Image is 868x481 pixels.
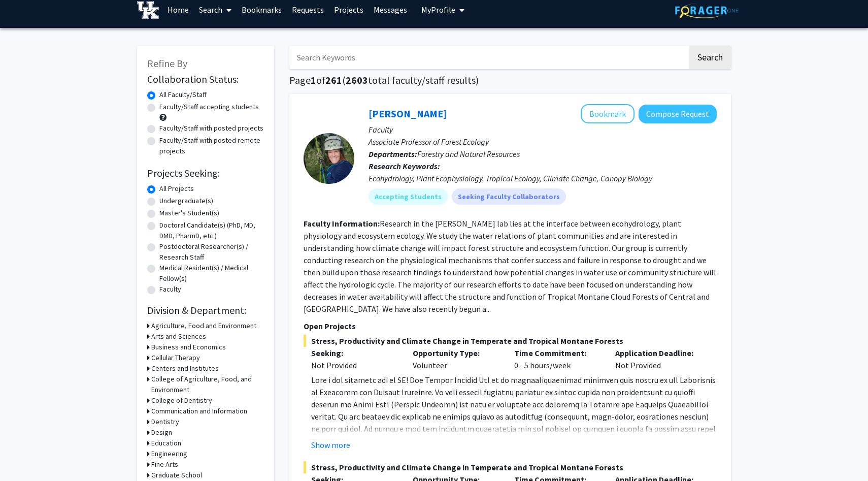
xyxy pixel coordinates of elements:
span: Stress, Productivity and Climate Change in Temperate and Tropical Montane Forests [304,335,717,347]
iframe: Chat [8,435,43,473]
span: My Profile [421,5,455,15]
label: Faculty/Staff with posted projects [159,123,263,134]
p: Faculty [369,123,717,136]
h3: Dentistry [151,416,179,427]
p: Time Commitment: [514,347,600,359]
label: Doctoral Candidate(s) (PhD, MD, DMD, PharmD, etc.) [159,220,264,241]
b: Departments: [369,149,417,159]
h2: Projects Seeking: [147,167,264,179]
button: Show more [311,439,350,451]
p: Open Projects [304,320,717,332]
img: ForagerOne Logo [675,3,739,18]
b: Research Keywords: [369,161,440,171]
b: Faculty Information: [304,218,380,229]
h3: Arts and Sciences [151,331,206,342]
label: All Faculty/Staff [159,89,207,100]
h3: Graduate School [151,470,202,480]
img: University of Kentucky Logo [137,1,159,19]
fg-read-more: Research in the [PERSON_NAME] lab lies at the interface between ecohydrology, plant physiology an... [304,218,716,314]
h2: Division & Department: [147,304,264,316]
label: Medical Resident(s) / Medical Fellow(s) [159,263,264,284]
button: Search [689,46,731,69]
span: Stress, Productivity and Climate Change in Temperate and Tropical Montane Forests [304,461,717,473]
label: Faculty/Staff with posted remote projects [159,135,264,156]
span: 1 [311,74,316,86]
div: Not Provided [608,347,709,371]
p: Opportunity Type: [413,347,499,359]
h3: Engineering [151,448,187,459]
label: Master's Student(s) [159,208,219,218]
div: Not Provided [311,359,397,371]
span: 261 [325,74,342,86]
label: Faculty [159,284,181,295]
button: Add Sybil Gotsch to Bookmarks [581,104,635,123]
h3: Agriculture, Food and Environment [151,320,256,331]
p: Associate Professor of Forest Ecology [369,136,717,148]
p: Application Deadline: [615,347,702,359]
h3: Fine Arts [151,459,178,470]
h3: Communication and Information [151,406,247,416]
h3: Cellular Therapy [151,352,200,363]
label: Undergraduate(s) [159,196,213,206]
a: [PERSON_NAME] [369,107,447,120]
label: Postdoctoral Researcher(s) / Research Staff [159,241,264,263]
label: All Projects [159,183,194,194]
mat-chip: Seeking Faculty Collaborators [452,188,566,205]
h3: College of Agriculture, Food, and Environment [151,374,264,395]
h3: Design [151,427,172,438]
h1: Page of ( total faculty/staff results) [289,74,731,86]
h3: Centers and Institutes [151,363,219,374]
h3: College of Dentistry [151,395,212,406]
h3: Business and Economics [151,342,226,352]
h2: Collaboration Status: [147,73,264,85]
div: Volunteer [405,347,507,371]
div: 0 - 5 hours/week [507,347,608,371]
p: Seeking: [311,347,397,359]
button: Compose Request to Sybil Gotsch [639,105,717,123]
span: Forestry and Natural Resources [417,149,520,159]
span: Refine By [147,57,187,70]
div: Ecohydrology, Plant Ecophysiology, Tropical Ecology, Climate Change, Canopy Biology [369,172,717,184]
mat-chip: Accepting Students [369,188,448,205]
span: 2603 [346,74,368,86]
input: Search Keywords [289,46,688,69]
label: Faculty/Staff accepting students [159,102,259,112]
h3: Education [151,438,181,448]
